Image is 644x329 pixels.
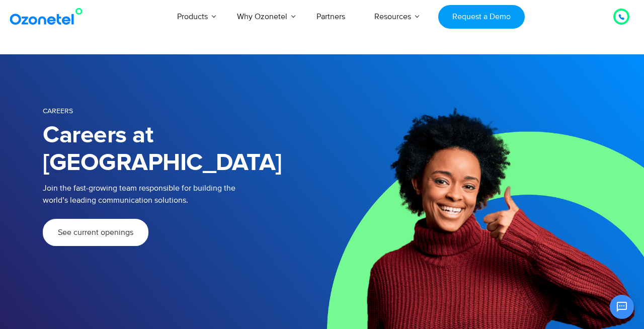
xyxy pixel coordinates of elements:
[58,228,133,236] span: See current openings
[43,107,73,115] span: Careers
[43,182,307,206] p: Join the fast-growing team responsible for building the world’s leading communication solutions.
[610,295,634,319] button: Open chat
[43,219,148,246] a: See current openings
[438,5,524,29] a: Request a Demo
[43,122,322,177] h1: Careers at [GEOGRAPHIC_DATA]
